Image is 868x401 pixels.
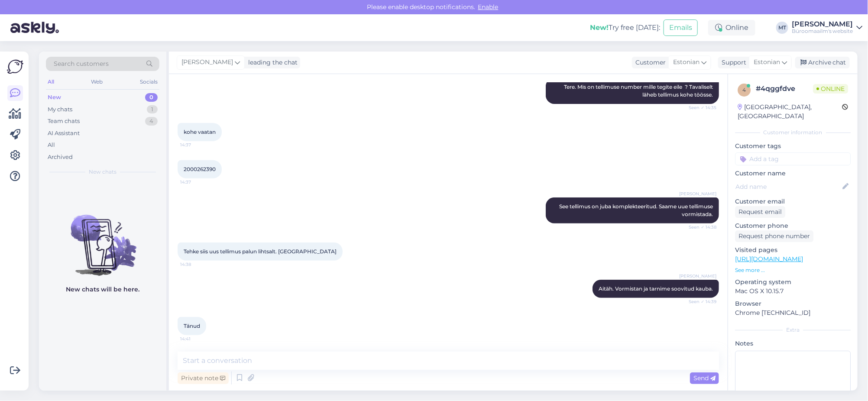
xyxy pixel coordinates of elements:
div: Archived [48,153,73,162]
div: My chats [48,105,72,114]
span: Tehke siis uus tellimus palun lihtsalt. [GEOGRAPHIC_DATA] [184,248,337,255]
span: Enable [476,3,501,11]
p: Visited pages [735,246,851,255]
p: New chats will be here. [66,285,139,294]
div: # 4qggfdve [756,84,813,94]
div: [PERSON_NAME] [792,21,853,28]
div: 0 [145,93,158,102]
div: Request phone number [735,230,813,242]
div: Archive chat [795,57,850,68]
input: Add name [735,182,841,191]
span: New chats [89,168,117,176]
input: Add a tag [735,152,851,165]
div: Online [708,20,755,36]
div: AI Assistant [48,129,80,138]
span: Estonian [754,58,780,67]
span: Tänud [184,323,200,329]
div: MT [776,22,788,34]
img: Askly Logo [7,58,23,75]
div: Web [90,76,105,87]
span: 14:41 [180,336,213,342]
span: Seen ✓ 14:38 [684,224,716,230]
div: Support [718,58,746,67]
span: Tere. Mis on tellimuse number mille tegite eile ? Tavaliselt läheb tellimus kohe töösse. [564,84,714,98]
span: 14:37 [180,142,213,148]
div: Request email [735,206,785,218]
div: All [46,76,56,87]
span: 4 [742,87,746,93]
div: Private note [178,372,229,384]
div: leading the chat [245,58,298,67]
p: Customer tags [735,142,851,151]
p: Notes [735,339,851,348]
button: Emails [664,19,698,36]
span: Aitäh. Vormistan ja tarnime soovitud kauba. [599,285,713,292]
div: Socials [138,76,159,87]
div: 4 [145,117,158,126]
a: [PERSON_NAME]Büroomaailm's website [792,21,863,35]
a: [URL][DOMAIN_NAME] [735,255,803,263]
span: [PERSON_NAME] [679,191,716,197]
div: Extra [735,326,851,334]
span: Send [693,374,716,382]
div: All [48,141,55,149]
p: See more ... [735,266,851,274]
img: No chats [39,199,166,277]
b: New! [590,23,609,32]
span: [PERSON_NAME] [181,58,233,67]
div: Büroomaailm's website [792,28,853,35]
p: Customer email [735,197,851,206]
div: New [48,93,61,102]
span: Search customers [54,59,109,68]
span: Online [813,84,848,94]
p: Mac OS X 10.15.7 [735,287,851,296]
p: Customer name [735,169,851,178]
span: 14:38 [180,261,213,268]
span: 14:37 [180,179,213,185]
span: Seen ✓ 14:39 [684,298,716,305]
p: Chrome [TECHNICAL_ID] [735,308,851,317]
div: 1 [147,105,158,114]
div: Customer [632,58,666,67]
span: kohe vaatan [184,129,216,135]
span: Estonian [673,58,700,67]
div: Try free [DATE]: [590,23,660,33]
span: [PERSON_NAME] [679,273,716,279]
span: 2000262390 [184,166,216,172]
div: Team chats [48,117,80,126]
p: Browser [735,299,851,308]
span: See tellimus on juba komplekteeritud. Saame uue tellimuse vormistada. [559,203,714,217]
div: Customer information [735,129,851,136]
span: Seen ✓ 14:35 [684,104,716,111]
p: Customer phone [735,221,851,230]
p: Operating system [735,278,851,287]
div: [GEOGRAPHIC_DATA], [GEOGRAPHIC_DATA] [738,103,842,121]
